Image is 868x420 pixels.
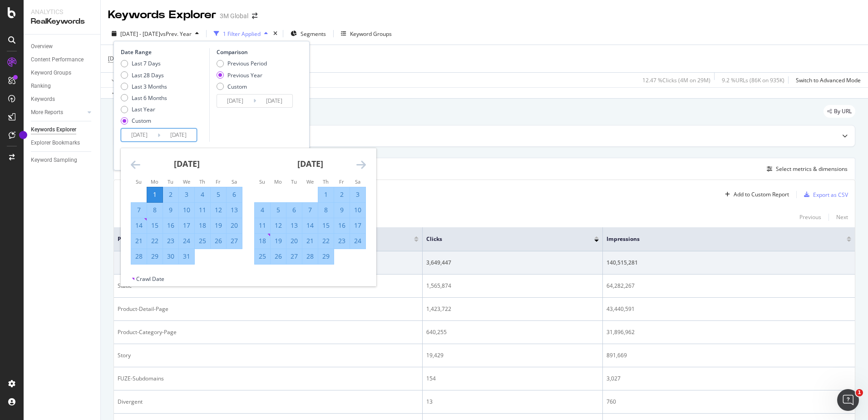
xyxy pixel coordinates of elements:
button: Apply [108,73,134,87]
div: 2 [163,190,178,199]
div: Custom [217,83,267,90]
div: 9.2 % URLs ( 86K on 935K ) [722,76,784,84]
td: Selected. Tuesday, January 16, 2024 [163,218,179,233]
input: Start Date [121,129,158,141]
div: 29 [147,252,163,261]
div: Last 7 Days [132,60,161,67]
button: Add to Custom Report [721,187,789,202]
strong: [DATE] [174,158,200,169]
div: 760 [607,398,852,406]
div: Last 7 Days [121,60,167,67]
td: Selected. Tuesday, February 20, 2024 [286,233,302,249]
div: 6 [227,190,242,199]
div: Custom [132,117,151,125]
div: Keywords [31,95,55,104]
td: Selected. Thursday, January 25, 2024 [195,233,211,249]
td: Selected. Monday, January 15, 2024 [147,218,163,233]
div: Custom [121,117,167,125]
small: Mo [151,178,158,185]
span: By URL [834,109,852,114]
div: 17 [350,221,365,230]
div: 24 [179,236,194,245]
td: Selected. Friday, January 26, 2024 [211,233,227,249]
td: Selected. Sunday, January 21, 2024 [131,233,147,249]
td: Selected. Friday, February 16, 2024 [334,218,350,233]
small: We [306,178,314,185]
div: 154 [426,375,598,383]
td: Selected. Sunday, February 25, 2024 [255,249,271,264]
td: Selected. Friday, January 19, 2024 [211,218,227,233]
div: 8 [318,205,334,215]
div: Content Performance [31,55,84,65]
button: Previous [799,212,821,223]
div: Keyword Groups [350,30,392,38]
td: Selected. Wednesday, February 28, 2024 [302,249,318,264]
td: Selected. Tuesday, February 6, 2024 [286,202,302,218]
div: 17 [179,221,194,230]
td: Selected. Monday, January 29, 2024 [147,249,163,264]
td: Selected. Saturday, February 10, 2024 [350,202,366,218]
div: Last 6 Months [132,94,167,102]
div: 1 [147,190,163,199]
span: [DATE] - [DATE] [120,30,160,38]
div: 64,282,267 [607,282,852,290]
td: Selected. Saturday, January 27, 2024 [227,233,242,249]
td: Selected. Thursday, January 11, 2024 [195,202,211,218]
td: Selected. Tuesday, January 23, 2024 [163,233,179,249]
span: Clicks [426,235,580,243]
div: Last 3 Months [132,83,167,90]
a: Explorer Bookmarks [31,138,94,148]
button: Switch to Advanced Mode [792,73,861,87]
div: 5 [211,190,226,199]
div: 19 [211,221,226,230]
div: 14 [302,221,318,230]
input: Start Date [217,95,253,107]
div: 23 [163,236,178,245]
div: 10 [179,205,194,215]
div: 11 [195,205,210,215]
td: Selected. Thursday, February 1, 2024 [318,187,334,202]
small: Fr [216,178,221,185]
div: Export as CSV [813,191,848,199]
div: times [271,29,279,38]
div: 15 [147,221,163,230]
div: Previous Year [227,71,262,79]
a: Content Performance [31,55,94,65]
small: Th [199,178,205,185]
div: Date Range [121,48,207,56]
div: Explorer Bookmarks [31,138,80,148]
div: 3,027 [607,375,852,383]
td: Selected. Wednesday, February 7, 2024 [302,202,318,218]
div: Next [836,213,848,221]
td: Selected. Wednesday, February 14, 2024 [302,218,318,233]
div: 20 [286,236,302,245]
div: 18 [195,221,210,230]
div: 8 [147,205,163,215]
div: Keywords Explorer [31,125,76,135]
span: vs Prev. Year [160,30,192,38]
div: 21 [131,236,147,245]
div: 22 [318,236,334,245]
div: 24 [350,236,365,245]
div: 6 [286,205,302,215]
div: Comparison [217,48,296,56]
div: 640,255 [426,328,598,336]
a: Keywords Explorer [31,125,94,135]
td: Selected. Saturday, February 17, 2024 [350,218,366,233]
a: Keyword Sampling [31,155,94,165]
div: arrow-right-arrow-left [252,13,257,19]
div: 3 [179,190,194,199]
td: Selected. Saturday, February 24, 2024 [350,233,366,249]
td: Selected. Thursday, January 18, 2024 [195,218,211,233]
button: Export as CSV [800,187,848,202]
td: Selected. Sunday, January 14, 2024 [131,218,147,233]
div: 4 [195,190,210,199]
div: Static [118,282,419,290]
a: Overview [31,42,94,51]
button: Segments [287,26,330,41]
div: 1,423,722 [426,305,598,313]
td: Selected. Tuesday, January 30, 2024 [163,249,179,264]
div: 9 [334,205,350,215]
div: 28 [302,252,318,261]
td: Selected as start date. Monday, January 1, 2024 [147,187,163,202]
